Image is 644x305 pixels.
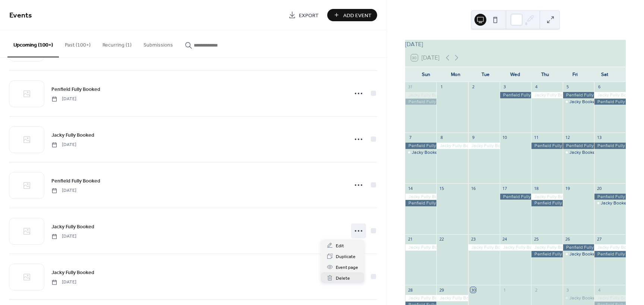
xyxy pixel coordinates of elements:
[51,86,100,93] span: Penfield Fully Booked
[531,143,563,149] div: Penfield Fully Booked
[51,131,94,139] a: Jacky Fully Booked
[565,84,571,90] div: 5
[594,143,626,149] div: Penfield Fully Booked
[439,135,444,140] div: 8
[405,200,437,206] div: Penfield Fully Booked
[596,135,602,140] div: 13
[531,251,563,257] div: Penfield Fully Booked
[594,194,626,200] div: Penfield Fully Booked
[500,92,531,98] div: Penfield Fully Booked
[563,92,594,98] div: Penfield Fully Booked
[563,244,594,251] div: Penfield Fully Booked
[563,251,594,257] div: Jacky Booked PM
[533,185,539,191] div: 18
[502,84,508,90] div: 3
[327,9,377,21] button: Add Event
[439,236,444,242] div: 22
[51,269,94,277] span: Jacky Fully Booked
[51,187,76,194] span: [DATE]
[565,287,571,293] div: 3
[470,236,476,242] div: 23
[502,185,508,191] div: 17
[560,67,590,82] div: Fri
[470,135,476,140] div: 9
[51,177,100,185] span: Penfield Fully Booked
[138,30,179,57] button: Submissions
[594,99,626,105] div: Penfield Fully Booked
[407,84,413,90] div: 31
[502,135,508,140] div: 10
[533,236,539,242] div: 25
[405,149,437,156] div: Jacky Booked PM
[533,84,539,90] div: 4
[596,287,602,293] div: 4
[563,99,594,105] div: Jacky Booked PM
[59,30,97,57] button: Past (100+)
[594,92,626,98] div: Jacky Fully Booked
[405,295,437,301] div: Jacky Fully Booked
[336,274,350,282] span: Delete
[407,236,413,242] div: 21
[336,242,344,250] span: Edit
[405,143,437,149] div: Penfield Fully Booked
[502,287,508,293] div: 1
[405,194,437,200] div: Jacky Fully Booked
[299,12,319,19] span: Export
[7,30,59,57] button: Upcoming (100+)
[531,92,563,98] div: Jacky Fully Booked
[530,67,560,82] div: Thu
[565,185,571,191] div: 19
[51,223,94,231] span: Jacky Fully Booked
[502,236,508,242] div: 24
[594,251,626,257] div: Penfield Fully Booked
[9,8,32,23] span: Events
[51,85,100,93] a: Penfield Fully Booked
[596,84,602,90] div: 6
[407,185,413,191] div: 14
[439,287,444,293] div: 29
[531,200,563,206] div: Penfield Fully Booked
[51,268,94,277] a: Jacky Fully Booked
[470,185,476,191] div: 16
[343,12,372,19] span: Add Event
[97,30,138,57] button: Recurring (1)
[336,253,356,261] span: Duplicate
[601,200,637,206] div: Jacky Booked PM
[531,194,563,200] div: Jacky Fully Booked
[594,200,626,206] div: Jacky Booked PM
[405,40,626,49] div: [DATE]
[51,142,76,148] span: [DATE]
[51,279,76,286] span: [DATE]
[565,135,571,140] div: 12
[596,236,602,242] div: 27
[336,264,358,271] span: Event page
[533,287,539,293] div: 2
[563,149,594,156] div: Jacky Booked PM
[471,67,501,82] div: Tue
[594,295,626,301] div: Jacky Fully Booked
[51,96,76,102] span: [DATE]
[569,99,606,105] div: Jacky Booked PM
[407,287,413,293] div: 28
[405,99,437,105] div: Penfield Fully Booked
[563,143,594,149] div: Penfield Fully Booked
[565,236,571,242] div: 26
[51,177,100,185] a: Penfield Fully Booked
[468,143,500,149] div: Jacky Fully Booked
[436,143,468,149] div: Jacky Fully Booked
[51,131,94,139] span: Jacky Fully Booked
[531,244,563,251] div: Jacky Fully Booked
[569,295,606,301] div: Jacky Booked PM
[594,244,626,251] div: Jacky Fully Booked
[405,244,437,251] div: Jacky Fully Booked
[51,233,76,240] span: [DATE]
[407,135,413,140] div: 7
[439,84,444,90] div: 1
[411,67,441,82] div: Sun
[563,295,594,301] div: Jacky Booked PM
[590,67,620,82] div: Sat
[470,287,476,293] div: 30
[439,185,444,191] div: 15
[470,84,476,90] div: 2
